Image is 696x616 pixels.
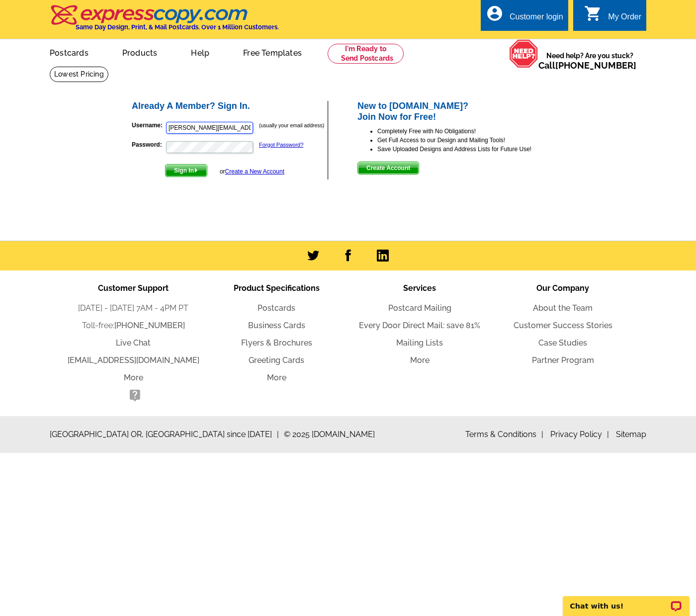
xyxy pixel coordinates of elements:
[124,373,143,382] a: More
[358,162,419,174] span: Create Account
[259,142,303,148] a: Forgot Password?
[267,373,286,382] a: More
[533,303,593,313] a: About the Team
[175,40,225,64] a: Help
[377,136,566,145] li: Get Full Access to our Design and Mailing Tools!
[62,302,205,314] li: [DATE] - [DATE] 7AM - 4PM PT
[166,165,207,176] span: Sign In
[510,12,563,26] div: Customer login
[248,321,305,330] a: Business Cards
[357,162,419,175] button: Create Account
[538,338,587,348] a: Case Studies
[388,303,451,313] a: Postcard Mailing
[116,338,151,348] a: Live Chat
[403,283,436,293] span: Services
[220,167,284,176] div: or
[259,122,324,128] small: (usually your email address)
[584,11,641,23] a: shopping_cart My Order
[50,12,279,31] a: Same Day Design, Print, & Mail Postcards. Over 1 Million Customers.
[165,164,207,177] button: Sign In
[258,303,295,313] a: Postcards
[359,321,480,330] a: Every Door Direct Mail: save 81%
[616,430,646,439] a: Sitemap
[284,429,375,440] span: © 2025 [DOMAIN_NAME]
[556,585,696,616] iframe: LiveChat chat widget
[249,355,304,365] a: Greeting Cards
[76,23,279,31] h4: Same Day Design, Print, & Mail Postcards. Over 1 Million Customers.
[225,168,284,175] a: Create a New Account
[486,4,504,22] i: account_circle
[106,40,174,64] a: Products
[194,168,198,173] img: button-next-arrow-white.png
[532,355,594,365] a: Partner Program
[486,11,563,23] a: account_circle Customer login
[538,60,636,71] span: Call
[132,101,327,112] h2: Already A Member? Sign In.
[132,140,165,149] label: Password:
[34,40,104,64] a: Postcards
[227,40,318,64] a: Free Templates
[50,429,279,440] span: [GEOGRAPHIC_DATA] OR, [GEOGRAPHIC_DATA] since [DATE]
[241,338,312,348] a: Flyers & Brochures
[538,51,641,71] span: Need help? Are you stuck?
[114,321,185,330] a: [PHONE_NUMBER]
[357,101,566,122] h2: New to [DOMAIN_NAME]? Join Now for Free!
[98,283,169,293] span: Customer Support
[410,355,430,365] a: More
[62,320,205,332] li: Toll-free:
[536,283,589,293] span: Our Company
[396,338,443,348] a: Mailing Lists
[608,12,641,26] div: My Order
[509,39,538,68] img: help
[514,321,612,330] a: Customer Success Stories
[68,355,199,365] a: [EMAIL_ADDRESS][DOMAIN_NAME]
[377,145,566,154] li: Save Uploaded Designs and Address Lists for Future Use!
[465,430,543,439] a: Terms & Conditions
[584,4,602,22] i: shopping_cart
[132,121,165,130] label: Username:
[377,127,566,136] li: Completely Free with No Obligations!
[555,60,636,71] a: [PHONE_NUMBER]
[234,283,320,293] span: Product Specifications
[550,430,609,439] a: Privacy Policy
